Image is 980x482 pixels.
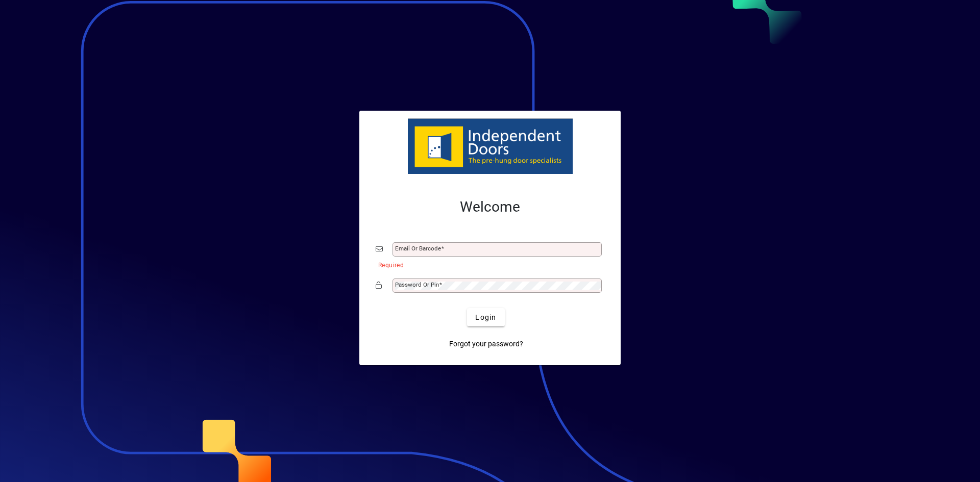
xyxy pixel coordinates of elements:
mat-error: Required [378,259,596,270]
mat-label: Password or Pin [395,281,439,288]
span: Login [475,312,496,323]
mat-label: Email or Barcode [395,245,441,252]
span: Forgot your password? [449,339,523,349]
h2: Welcome [376,198,604,216]
button: Login [467,308,504,326]
a: Forgot your password? [445,335,527,353]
